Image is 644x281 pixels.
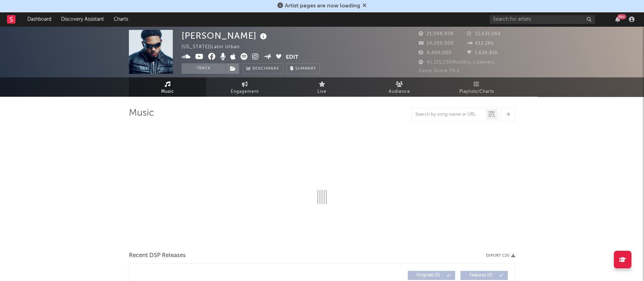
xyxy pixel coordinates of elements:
[438,77,515,97] a: Playlists/Charts
[129,77,206,97] a: Music
[489,15,595,24] input: Search for artists
[182,63,225,74] button: Track
[419,32,454,36] span: 21,048,908
[362,3,367,9] span: Dismiss
[412,112,486,117] input: Search by song name or URL
[419,69,460,73] span: Jump Score: 74.2
[285,3,360,9] span: Artist pages are now loading
[206,77,283,97] a: Engagement
[389,88,410,96] span: Audience
[459,88,494,96] span: Playlists/Charts
[109,12,133,26] a: Charts
[419,51,452,55] span: 4,400,000
[182,43,248,51] div: [US_STATE] | Latin Urban
[22,12,56,26] a: Dashboard
[486,254,515,258] button: Export CSV
[286,53,298,62] button: Edit
[283,77,361,97] a: Live
[467,41,494,46] span: 412,286
[419,41,454,46] span: 14,200,000
[129,251,186,260] span: Recent DSP Releases
[243,63,283,74] a: Benchmark
[287,63,320,74] button: Summary
[295,67,316,71] span: Summary
[617,14,626,19] div: 99 +
[408,271,455,280] button: Originals(0)
[467,51,498,55] span: 1,629,816
[465,273,497,277] span: Features ( 0 )
[161,88,174,96] span: Music
[419,60,495,65] span: 41,215,239 Monthly Listeners
[412,273,445,277] span: Originals ( 0 )
[252,65,279,73] span: Benchmark
[460,271,508,280] button: Features(0)
[56,12,109,26] a: Discovery Assistant
[467,32,501,36] span: 12,631,066
[317,88,327,96] span: Live
[182,30,269,41] div: [PERSON_NAME]
[361,77,438,97] a: Audience
[231,88,259,96] span: Engagement
[615,17,620,22] button: 99+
